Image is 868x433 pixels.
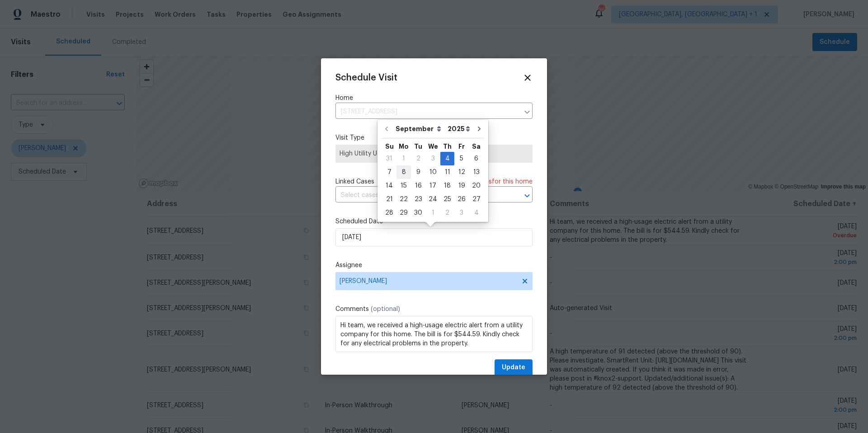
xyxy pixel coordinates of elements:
div: Thu Oct 02 2025 [440,206,454,220]
label: Home [335,94,533,103]
div: 3 [425,152,440,165]
select: Year [445,122,472,136]
div: 26 [454,193,469,206]
div: Sat Sep 27 2025 [469,193,484,206]
abbr: Sunday [385,143,394,150]
div: Tue Sep 23 2025 [411,193,425,206]
div: 16 [411,179,425,192]
div: Sun Sep 07 2025 [382,165,396,179]
span: Linked Cases [335,177,374,186]
div: 12 [454,166,469,179]
div: 3 [454,207,469,219]
div: 18 [440,179,454,192]
div: 22 [396,193,411,206]
span: Close [523,73,533,83]
div: Fri Sep 26 2025 [454,193,469,206]
label: Comments [335,305,533,314]
div: 5 [454,152,469,165]
div: 25 [440,193,454,206]
abbr: Thursday [443,143,452,150]
div: 9 [411,166,425,179]
div: Mon Sep 08 2025 [396,165,411,179]
div: 15 [396,179,411,192]
div: 30 [411,207,425,219]
button: Update [495,359,533,376]
div: Wed Sep 03 2025 [425,152,440,165]
abbr: Wednesday [428,143,438,150]
div: Fri Oct 03 2025 [454,206,469,220]
div: Thu Sep 11 2025 [440,165,454,179]
div: Tue Sep 30 2025 [411,206,425,220]
div: 8 [396,166,411,179]
label: Scheduled Date [335,217,533,226]
abbr: Tuesday [414,143,422,150]
div: Fri Sep 12 2025 [454,165,469,179]
span: High Utility Usage [340,149,528,158]
div: Sun Aug 31 2025 [382,152,396,165]
button: Open [521,189,533,202]
div: Sat Oct 04 2025 [469,206,484,220]
button: Go to next month [472,120,486,138]
div: Mon Sep 29 2025 [396,206,411,220]
div: Fri Sep 05 2025 [454,152,469,165]
div: 23 [411,193,425,206]
div: 19 [454,179,469,192]
div: Sun Sep 21 2025 [382,193,396,206]
textarea: Hi team, we received a high-usage electric alert from a utility company for this home. The bill i... [335,316,533,352]
div: 13 [469,166,484,179]
input: Select cases [335,188,507,202]
div: 10 [425,166,440,179]
div: Sat Sep 13 2025 [469,165,484,179]
abbr: Saturday [472,143,481,150]
div: Mon Sep 01 2025 [396,152,411,165]
div: 6 [469,152,484,165]
div: 11 [440,166,454,179]
div: 21 [382,193,396,206]
div: Wed Oct 01 2025 [425,206,440,220]
div: Wed Sep 10 2025 [425,165,440,179]
div: Wed Sep 24 2025 [425,193,440,206]
input: Enter in an address [335,105,519,119]
div: 7 [382,166,396,179]
div: Sat Sep 06 2025 [469,152,484,165]
div: Thu Sep 25 2025 [440,193,454,206]
div: 2 [440,207,454,219]
div: Mon Sep 15 2025 [396,179,411,193]
span: Schedule Visit [335,73,397,82]
span: (optional) [371,306,400,312]
label: Visit Type [335,133,533,142]
div: 14 [382,179,396,192]
button: Go to previous month [380,120,393,138]
div: 4 [469,207,484,219]
span: Update [502,362,525,373]
div: 17 [425,179,440,192]
div: 1 [396,152,411,165]
div: Tue Sep 16 2025 [411,179,425,193]
abbr: Monday [399,143,409,150]
div: Sat Sep 20 2025 [469,179,484,193]
div: Tue Sep 09 2025 [411,165,425,179]
div: 2 [411,152,425,165]
label: Assignee [335,261,533,270]
select: Month [393,122,445,136]
div: 29 [396,207,411,219]
div: Mon Sep 22 2025 [396,193,411,206]
abbr: Friday [458,143,465,150]
div: Fri Sep 19 2025 [454,179,469,193]
div: Thu Sep 18 2025 [440,179,454,193]
div: 1 [425,207,440,219]
div: 27 [469,193,484,206]
div: 4 [440,152,454,165]
div: 20 [469,179,484,192]
div: 28 [382,207,396,219]
div: Wed Sep 17 2025 [425,179,440,193]
div: 24 [425,193,440,206]
div: 31 [382,152,396,165]
div: Tue Sep 02 2025 [411,152,425,165]
div: Thu Sep 04 2025 [440,152,454,165]
input: M/D/YYYY [335,228,533,246]
span: [PERSON_NAME] [340,278,517,285]
div: Sun Sep 14 2025 [382,179,396,193]
div: Sun Sep 28 2025 [382,206,396,220]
